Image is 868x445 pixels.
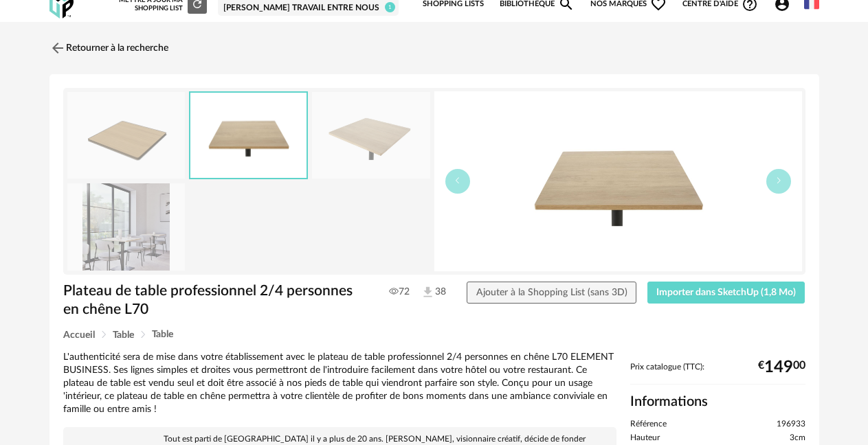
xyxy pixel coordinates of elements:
span: Hauteur [630,433,660,444]
button: Ajouter à la Shopping List (sans 3D) [467,282,636,304]
img: plateau-de-table-professionnel-2-4-personnes-en-chene-l70-1000-5-10-196933_15.jpg [67,183,186,271]
span: 38 [421,285,443,299]
div: [PERSON_NAME] travail Entre Nous [223,3,393,14]
a: Retourner à la recherche [49,33,168,63]
span: 149 [764,363,793,372]
button: Importer dans SketchUp (1,8 Mo) [647,282,805,304]
img: plateau-de-table-professionnel-2-4-personnes-en-chene-l70-1000-5-10-196933_2.jpg [312,92,430,179]
span: Importer dans SketchUp (1,8 Mo) [656,288,796,297]
h1: Plateau de table professionnel 2/4 personnes en chêne L70 [63,282,364,319]
span: Table [152,330,173,339]
div: Breadcrumb [63,330,805,340]
img: thumbnail.png [67,92,186,179]
img: plateau-de-table-professionnel-2-4-personnes-en-chene-l70-1000-5-10-196933_1.jpg [190,93,307,179]
span: 3cm [790,433,805,444]
div: Prix catalogue (TTC): [630,362,805,385]
img: svg+xml;base64,PHN2ZyB3aWR0aD0iMjQiIGhlaWdodD0iMjQiIHZpZXdCb3g9IjAgMCAyNCAyNCIgZmlsbD0ibm9uZSIgeG... [49,40,66,56]
span: Référence [630,419,667,430]
div: L'authenticité sera de mise dans votre établissement avec le plateau de table professionnel 2/4 p... [63,351,616,415]
span: Refresh icon [191,1,203,8]
img: Téléchargements [421,285,435,299]
span: 196933 [777,419,805,430]
div: € 00 [758,363,805,372]
span: Ajouter à la Shopping List (sans 3D) [476,288,627,297]
h2: Informations [630,393,805,411]
span: 1 [385,2,395,12]
span: Table [113,330,134,340]
img: plateau-de-table-professionnel-2-4-personnes-en-chene-l70-1000-5-10-196933_1.jpg [434,91,802,271]
span: Accueil [63,330,95,340]
span: 72 [389,286,410,298]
